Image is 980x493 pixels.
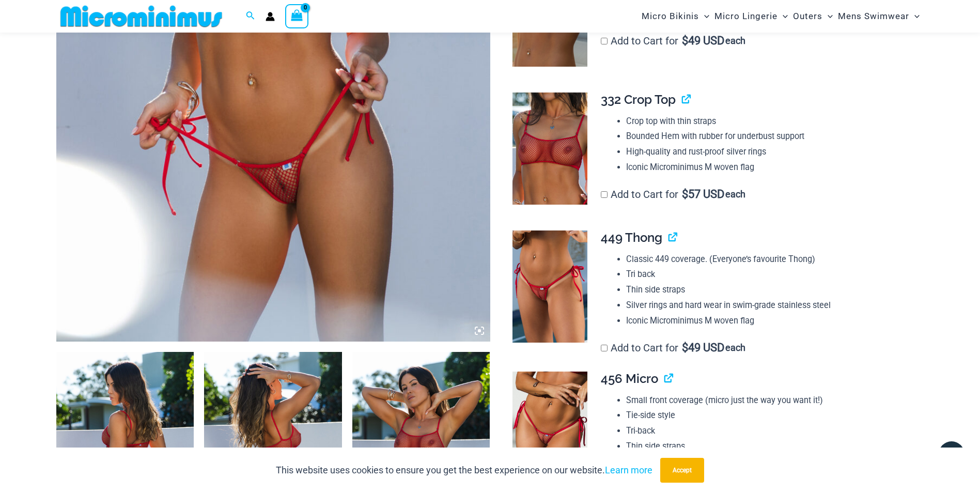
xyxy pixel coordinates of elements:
[626,252,915,267] li: Classic 449 coverage. (Everyone’s favourite Thong)
[660,458,704,483] button: Accept
[512,372,587,484] img: Summer Storm Red 456 Micro
[601,35,745,47] label: Add to Cart for
[601,371,658,386] span: 456 Micro
[626,267,915,282] li: Tri back
[285,4,309,28] a: View Shopping Cart, empty
[626,423,915,439] li: Tri-back
[246,10,255,23] a: Search icon link
[639,3,712,29] a: Micro BikinisMenu ToggleMenu Toggle
[601,191,608,198] input: Add to Cart for$57 USD each
[626,282,915,298] li: Thin side straps
[601,342,745,354] label: Add to Cart for
[626,298,915,313] li: Silver rings and hard wear in swim-grade stainless steel
[682,341,688,354] span: $
[909,3,920,29] span: Menu Toggle
[637,2,924,31] nav: Site Navigation
[601,345,608,351] input: Add to Cart for$49 USD each
[56,5,226,28] img: MM SHOP LOGO FLAT
[512,230,587,343] img: Summer Storm Red 449 Thong
[601,38,608,44] input: Add to Cart for$49 USD each
[682,188,688,201] span: $
[626,408,915,423] li: Tie-side style
[626,439,915,454] li: Thin side straps
[276,463,652,478] p: This website uses cookies to ensure you get the best experience on our website.
[725,343,745,353] span: each
[626,393,915,408] li: Small front coverage (micro just the way you want it!)
[725,189,745,199] span: each
[725,36,745,46] span: each
[642,3,699,29] span: Micro Bikinis
[712,3,790,29] a: Micro LingerieMenu ToggleMenu Toggle
[601,92,676,107] span: 332 Crop Top
[714,3,777,29] span: Micro Lingerie
[777,3,788,29] span: Menu Toggle
[626,129,915,144] li: Bounded Hem with rubber for underbust support
[605,465,652,475] a: Learn more
[790,3,835,29] a: OutersMenu ToggleMenu Toggle
[601,230,662,245] span: 449 Thong
[835,3,922,29] a: Mens SwimwearMenu ToggleMenu Toggle
[682,189,724,199] span: 57 USD
[626,114,915,129] li: Crop top with thin straps
[601,188,745,201] label: Add to Cart for
[626,313,915,329] li: Iconic Microminimus M woven flag
[682,34,688,47] span: $
[838,3,909,29] span: Mens Swimwear
[266,12,275,21] a: Account icon link
[626,160,915,175] li: Iconic Microminimus M woven flag
[822,3,833,29] span: Menu Toggle
[793,3,822,29] span: Outers
[682,36,724,46] span: 49 USD
[512,93,587,205] img: Summer Storm Red 332 Crop Top
[626,144,915,160] li: High-quality and rust-proof silver rings
[699,3,709,29] span: Menu Toggle
[682,343,724,353] span: 49 USD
